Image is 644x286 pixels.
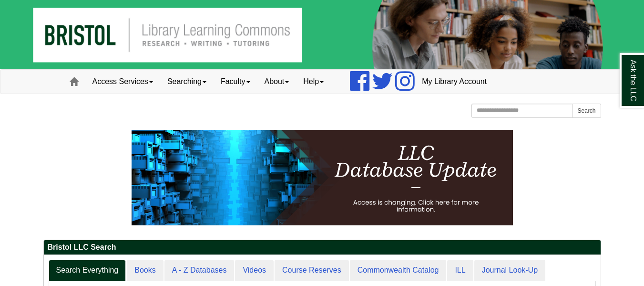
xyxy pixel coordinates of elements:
img: HTML tutorial [132,130,513,225]
a: Searching [160,70,214,94]
a: Commonwealth Catalog [350,260,447,281]
a: A - Z Databases [164,260,235,281]
a: Search Everything [49,260,126,281]
a: Journal Look-Up [474,260,545,281]
a: Books [127,260,163,281]
a: Faculty [214,70,257,94]
h2: Bristol LLC Search [44,240,601,255]
a: ILL [447,260,473,281]
a: Course Reserves [275,260,349,281]
a: Help [296,70,331,94]
a: Access Services [85,70,160,94]
a: Videos [235,260,274,281]
a: About [257,70,296,94]
button: Search [572,104,601,118]
a: My Library Account [415,70,494,94]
